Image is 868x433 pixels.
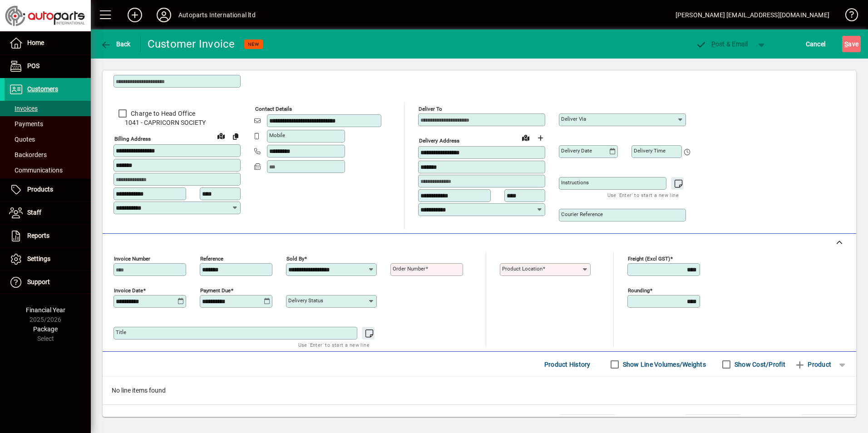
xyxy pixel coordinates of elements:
[518,130,533,145] a: View on map
[794,357,831,372] span: Product
[691,36,753,52] button: Post & Email
[27,39,44,46] span: Home
[628,256,670,262] mat-label: Freight (excl GST)
[506,415,560,426] td: Total Volume
[5,116,91,132] a: Payments
[686,415,740,426] td: 0.00
[129,109,195,118] label: Charge to Head Office
[248,41,259,47] span: NEW
[561,148,592,154] mat-label: Delivery date
[5,248,91,271] a: Settings
[393,266,425,272] mat-label: Order number
[676,8,829,22] div: [PERSON_NAME] [EMAIL_ADDRESS][DOMAIN_NAME]
[288,297,323,304] mat-label: Delivery status
[100,40,131,48] span: Back
[5,225,91,247] a: Reports
[27,278,50,285] span: Support
[533,131,547,145] button: Choose address
[541,356,594,373] button: Product History
[269,132,285,138] mat-label: Mobile
[27,186,53,193] span: Products
[178,8,256,22] div: Autoparts International ltd
[114,287,143,294] mat-label: Invoice date
[27,85,58,93] span: Customers
[622,415,686,426] td: Freight (excl GST)
[228,129,243,143] button: Copy to Delivery address
[733,360,785,369] label: Show Cost/Profit
[114,256,150,262] mat-label: Invoice number
[419,106,442,112] mat-label: Deliver To
[9,136,35,143] span: Quotes
[98,36,133,52] button: Back
[113,118,241,128] span: 1041 - CAPRICORN SOCIETY
[148,37,235,51] div: Customer Invoice
[5,147,91,162] a: Backorders
[634,148,666,154] mat-label: Delivery time
[26,306,65,314] span: Financial Year
[695,40,748,48] span: ost & Email
[5,32,91,54] a: Home
[502,266,542,272] mat-label: Product location
[9,120,43,128] span: Payments
[844,37,858,51] span: ave
[5,202,91,224] a: Staff
[27,62,39,69] span: POS
[27,255,50,262] span: Settings
[200,256,223,262] mat-label: Reference
[27,232,49,239] span: Reports
[790,356,836,373] button: Product
[214,128,228,143] a: View on map
[804,36,828,52] button: Cancel
[9,151,47,158] span: Backorders
[544,357,591,372] span: Product History
[711,40,715,48] span: P
[91,36,141,52] app-page-header-button: Back
[120,7,149,23] button: Add
[9,167,63,174] span: Communications
[561,179,589,186] mat-label: Instructions
[607,190,679,200] mat-hint: Use 'Enter' to start a new line
[560,415,615,426] td: 0.0000 M³
[149,7,178,23] button: Profile
[838,2,857,31] a: Knowledge Base
[5,271,91,294] a: Support
[806,37,826,51] span: Cancel
[298,340,370,350] mat-hint: Use 'Enter' to start a new line
[5,162,91,178] a: Communications
[9,105,38,112] span: Invoices
[844,40,848,48] span: S
[842,36,861,52] button: Save
[561,116,586,122] mat-label: Deliver via
[747,415,802,426] td: GST exclusive
[103,377,856,404] div: No line items found
[5,55,91,78] a: POS
[628,287,650,294] mat-label: Rounding
[5,132,91,147] a: Quotes
[200,287,231,294] mat-label: Payment due
[5,101,91,116] a: Invoices
[116,329,126,335] mat-label: Title
[561,211,603,217] mat-label: Courier Reference
[286,256,304,262] mat-label: Sold by
[33,325,58,333] span: Package
[621,360,706,369] label: Show Line Volumes/Weights
[27,209,41,216] span: Staff
[802,415,856,426] td: 0.00
[5,178,91,201] a: Products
